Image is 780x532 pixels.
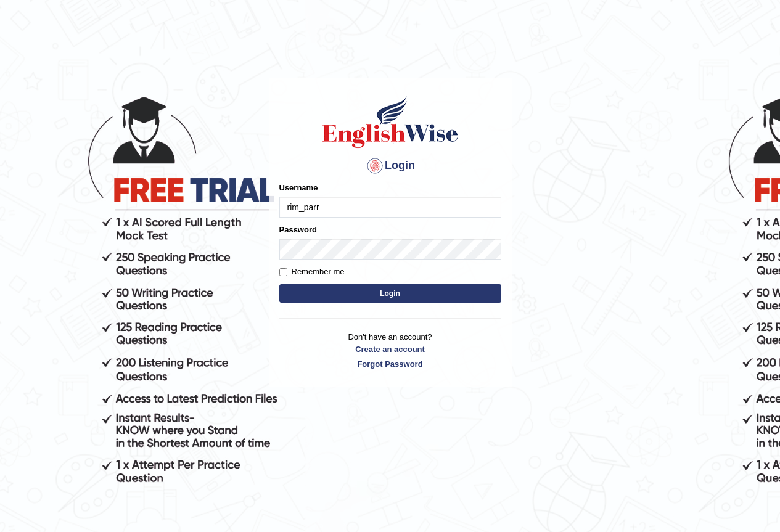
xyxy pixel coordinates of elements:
[279,266,345,278] label: Remember me
[279,284,501,303] button: Login
[279,343,501,355] a: Create an account
[279,182,318,194] label: Username
[279,156,501,176] h4: Login
[279,268,287,276] input: Remember me
[279,224,317,235] label: Password
[279,358,501,370] a: Forgot Password
[279,331,501,369] p: Don't have an account?
[320,94,461,150] img: Logo of English Wise sign in for intelligent practice with AI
